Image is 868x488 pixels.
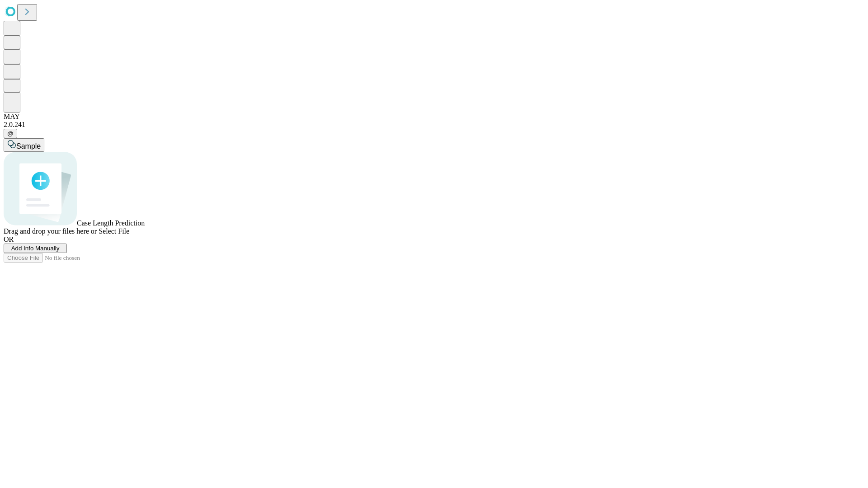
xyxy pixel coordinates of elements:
button: Sample [4,138,44,152]
div: MAY [4,113,864,121]
span: Select File [99,227,129,235]
div: 2.0.241 [4,121,864,129]
button: Add Info Manually [4,244,67,253]
button: @ [4,129,17,138]
span: Add Info Manually [11,245,60,252]
span: OR [4,235,14,243]
span: Case Length Prediction [77,219,145,227]
span: Sample [16,142,41,150]
span: Drag and drop your files here or [4,227,97,235]
span: @ [7,130,14,137]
